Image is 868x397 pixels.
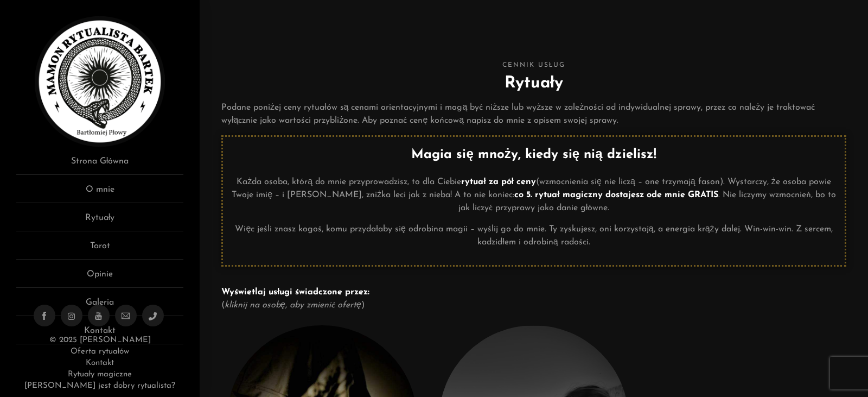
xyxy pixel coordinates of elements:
[24,382,175,390] a: [PERSON_NAME] jest dobry rytualista?
[16,183,183,203] a: O mnie
[221,60,846,71] span: Cennik usług
[411,148,656,161] strong: Magia się mnoży, kiedy się nią dzielisz!
[461,178,536,186] strong: rytuał za pół ceny
[231,223,837,249] p: Więc jeśli znasz kogoś, komu przydałaby się odrobina magii – wyślij go do mnie. Ty zyskujesz, oni...
[16,240,183,260] a: Tarot
[231,175,837,215] p: Każda osoba, którą do mnie przyprowadzisz, to dla Ciebie (wzmocnienia się nie liczą – one trzymaj...
[68,370,132,379] a: Rytuały magiczne
[35,16,165,147] img: Rytualista Bartek
[16,211,183,231] a: Rytuały
[221,71,846,96] h2: Rytuały
[225,301,361,310] em: kliknij na osobę, aby zmienić ofertę
[16,268,183,288] a: Opinie
[514,191,718,199] strong: co 5. rytuał magiczny dostajesz ode mnie GRATIS
[16,296,183,316] a: Galeria
[221,288,369,297] strong: Wyświetlaj usługi świadczone przez:
[71,348,129,356] a: Oferta rytuałów
[221,286,846,312] p: ( )
[86,359,114,367] a: Kontakt
[16,155,183,175] a: Strona Główna
[221,101,846,127] p: Podane poniżej ceny rytuałów są cenami orientacyjnymi i mogą być niższe lub wyższe w zależności o...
